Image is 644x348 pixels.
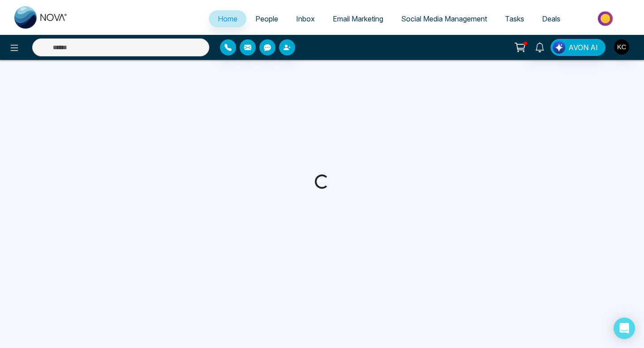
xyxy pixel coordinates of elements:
[401,14,487,23] span: Social Media Management
[296,14,315,23] span: Inbox
[287,10,324,27] a: Inbox
[496,10,533,27] a: Tasks
[324,10,392,27] a: Email Marketing
[553,41,565,54] img: Lead Flow
[568,42,598,53] span: AVON AI
[218,14,237,23] span: Home
[574,8,639,29] img: Market-place.gif
[246,10,287,27] a: People
[209,10,246,27] a: Home
[533,10,569,27] a: Deals
[505,14,524,23] span: Tasks
[542,14,560,23] span: Deals
[255,14,278,23] span: People
[333,14,383,23] span: Email Marketing
[551,39,606,56] button: AVON AI
[392,10,496,27] a: Social Media Management
[614,318,635,339] div: Open Intercom Messenger
[614,39,629,55] img: User Avatar
[14,6,68,29] img: Nova CRM Logo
